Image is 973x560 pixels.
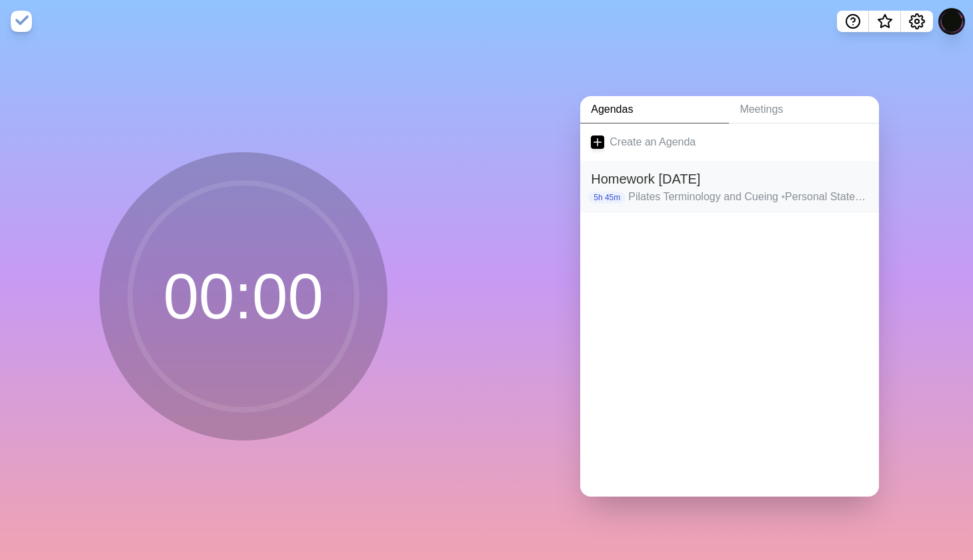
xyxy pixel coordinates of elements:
a: Create an Agenda [580,123,879,161]
a: Meetings [729,96,879,123]
span: • [781,191,785,202]
button: What’s new [869,11,901,32]
h2: Homework [DATE] [591,169,868,189]
p: Pilates Terminology and Cueing Personal Statement Work Cueing Focus Dinner UF APPLICATION Reading... [628,189,868,205]
button: Settings [901,11,933,32]
a: Agendas [580,96,729,123]
button: Help [837,11,869,32]
img: timeblocks logo [11,11,32,32]
p: 5h 45m [588,192,626,204]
